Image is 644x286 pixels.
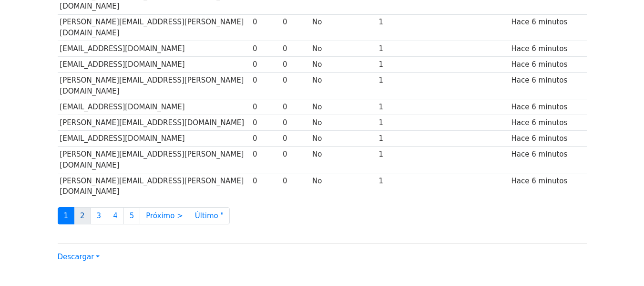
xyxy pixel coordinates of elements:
[195,212,224,220] font: Último "
[312,134,322,143] font: No
[60,118,244,127] font: [PERSON_NAME][EMAIL_ADDRESS][DOMAIN_NAME]
[91,207,108,225] a: 3
[130,212,134,220] font: 5
[60,134,184,143] font: [EMAIL_ADDRESS][DOMAIN_NAME]
[511,18,568,26] font: Hace 6 minutos
[511,60,568,69] font: Hace 6 minutos
[511,118,568,127] font: Hace 6 minutos
[283,134,287,143] font: 0
[58,253,94,261] font: Descargar
[283,44,287,53] font: 0
[312,44,322,53] font: No
[283,18,287,26] font: 0
[283,150,287,159] font: 0
[60,177,244,196] font: [PERSON_NAME][EMAIL_ADDRESS][PERSON_NAME][DOMAIN_NAME]
[312,103,322,111] font: No
[60,150,244,169] font: [PERSON_NAME][EMAIL_ADDRESS][PERSON_NAME][DOMAIN_NAME]
[511,177,568,185] font: Hace 6 minutos
[511,76,568,85] font: Hace 6 minutos
[283,103,287,111] font: 0
[596,240,644,286] iframe: Chat Widget
[253,103,257,111] font: 0
[312,60,322,69] font: No
[283,118,287,127] font: 0
[312,118,322,127] font: No
[253,177,257,185] font: 0
[97,212,102,220] font: 3
[60,18,244,37] font: [PERSON_NAME][EMAIL_ADDRESS][PERSON_NAME][DOMAIN_NAME]
[253,150,257,159] font: 0
[379,177,384,185] font: 1
[64,212,69,220] font: 1
[253,44,257,53] font: 0
[74,207,91,225] a: 2
[60,60,184,69] font: [EMAIL_ADDRESS][DOMAIN_NAME]
[283,177,287,185] font: 0
[60,44,184,53] font: [EMAIL_ADDRESS][DOMAIN_NAME]
[283,60,287,69] font: 0
[312,76,322,85] font: No
[379,103,384,111] font: 1
[253,76,257,85] font: 0
[596,240,644,286] div: Widget de chat
[80,212,85,220] font: 2
[312,18,322,26] font: No
[253,18,257,26] font: 0
[146,212,183,220] font: Próximo >
[379,134,384,143] font: 1
[58,207,75,225] a: 1
[312,177,322,185] font: No
[113,212,118,220] font: 4
[140,207,189,225] a: Próximo >
[60,103,184,111] font: [EMAIL_ADDRESS][DOMAIN_NAME]
[189,207,230,225] a: Último "
[511,103,568,111] font: Hace 6 minutos
[379,118,384,127] font: 1
[511,134,568,143] font: Hace 6 minutos
[511,150,568,159] font: Hace 6 minutos
[253,134,257,143] font: 0
[253,60,257,69] font: 0
[123,207,141,225] a: 5
[379,18,384,26] font: 1
[312,150,322,159] font: No
[253,118,257,127] font: 0
[511,44,568,53] font: Hace 6 minutos
[379,60,384,69] font: 1
[107,207,124,225] a: 4
[379,150,384,159] font: 1
[58,253,100,261] a: Descargar
[379,44,384,53] font: 1
[283,76,287,85] font: 0
[60,76,244,95] font: [PERSON_NAME][EMAIL_ADDRESS][PERSON_NAME][DOMAIN_NAME]
[379,76,384,85] font: 1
